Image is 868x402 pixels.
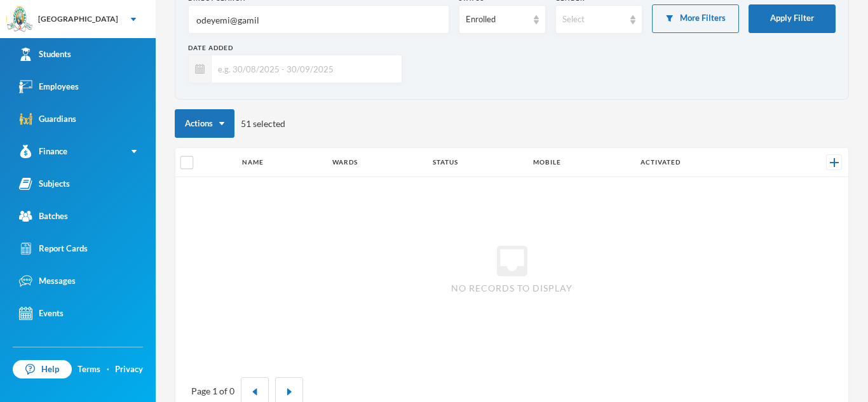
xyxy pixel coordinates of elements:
div: Report Cards [19,242,88,255]
div: Guardians [19,112,76,126]
div: Events [19,307,64,320]
div: Enrolled [466,13,527,26]
div: [GEOGRAPHIC_DATA] [38,13,118,25]
input: Name, Phone number, Email Address [195,6,442,34]
div: Date Added [188,43,402,53]
div: Employees [19,80,79,93]
a: Privacy [115,363,143,376]
button: Actions [175,109,234,138]
div: Students [19,48,71,61]
div: 51 selected [175,109,285,138]
a: Help [13,360,72,379]
th: Name [236,148,326,177]
th: Mobile [527,148,634,177]
span: No records to display [451,281,573,295]
button: More Filters [652,4,739,33]
div: · [107,363,109,376]
div: Select [562,13,624,26]
img: + [830,158,839,167]
th: Wards [326,148,426,177]
div: Subjects [19,177,70,191]
th: Status [426,148,527,177]
img: logo [7,7,32,32]
div: Page 1 of 0 [191,384,234,398]
div: Messages [19,274,76,288]
a: Terms [78,363,100,376]
i: inbox [492,241,532,281]
input: e.g. 30/08/2025 - 30/09/2025 [212,55,395,83]
th: Activated [634,148,773,177]
div: Finance [19,145,67,158]
button: Apply Filter [749,4,836,33]
div: Batches [19,210,68,223]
